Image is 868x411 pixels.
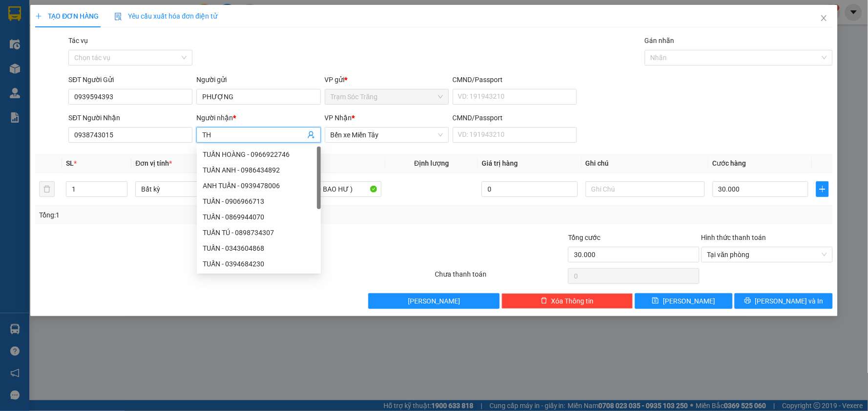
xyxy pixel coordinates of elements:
[817,185,828,193] span: plus
[203,227,315,238] div: TUẤN TÚ - 0898734307
[482,159,518,167] span: Giá trị hàng
[325,74,449,85] div: VP gửi
[203,149,315,160] div: TUẤN HOÀNG - 0966922746
[141,182,249,196] span: Bất kỳ
[197,147,321,162] div: TUẤN HOÀNG - 0966922746
[114,12,217,20] span: Yêu cầu xuất hóa đơn điện tử
[197,194,321,209] div: TUẤN - 0906966713
[66,159,74,167] span: SL
[755,296,824,306] span: [PERSON_NAME] và In
[541,297,548,305] span: delete
[203,243,315,254] div: TUẤN - 0343604868
[325,114,352,122] span: VP Nhận
[145,21,188,30] span: [DATE]
[434,269,567,286] div: Chưa thanh toán
[4,67,101,103] span: Gửi:
[414,159,449,167] span: Định lượng
[56,41,135,51] strong: PHIẾU GỬI HÀNG
[707,247,827,262] span: Tại văn phòng
[68,37,88,44] label: Tác vụ
[331,128,443,142] span: Bến xe Miền Tây
[196,74,320,85] div: Người gửi
[39,210,335,220] div: Tổng: 1
[810,5,838,32] button: Close
[586,181,705,197] input: Ghi Chú
[197,162,321,178] div: TUẤN ANH - 0986434892
[114,13,122,21] img: icon
[203,180,315,191] div: ANH TUẤN - 0939478006
[4,67,101,103] span: Trạm Sóc Trăng
[135,159,172,167] span: Đơn vị tính
[635,293,733,309] button: save[PERSON_NAME]
[820,14,828,22] span: close
[582,154,709,173] th: Ghi chú
[58,31,127,38] span: TP.HCM -SÓC TRĂNG
[744,297,751,305] span: printer
[331,89,443,104] span: Trạm Sóc Trăng
[663,296,715,306] span: [PERSON_NAME]
[735,293,833,309] button: printer[PERSON_NAME] và In
[568,234,600,241] span: Tổng cước
[307,131,315,139] span: user-add
[35,12,99,20] span: TẠO ĐƠN HÀNG
[68,112,192,123] div: SĐT Người Nhận
[203,165,315,175] div: TUẤN ANH - 0986434892
[197,256,321,272] div: TUẤN - 0394684230
[197,178,321,194] div: ANH TUẤN - 0939478006
[453,74,577,85] div: CMND/Passport
[551,296,594,306] span: Xóa Thông tin
[645,37,675,44] label: Gán nhãn
[203,259,315,269] div: TUẤN - 0394684230
[713,159,746,167] span: Cước hàng
[35,13,42,20] span: plus
[145,12,188,30] p: Ngày giờ in:
[197,225,321,240] div: TUẤN TÚ - 0898734307
[502,293,633,309] button: deleteXóa Thông tin
[68,74,192,85] div: SĐT Người Gửi
[203,212,315,222] div: TUẤN - 0869944070
[197,240,321,256] div: TUẤN - 0343604868
[368,293,500,309] button: [PERSON_NAME]
[262,181,381,197] input: VD: Bàn, Ghế
[196,112,320,123] div: Người nhận
[652,297,659,305] span: save
[39,181,55,197] button: delete
[197,209,321,225] div: TUẤN - 0869944070
[482,181,578,197] input: 0
[408,296,460,306] span: [PERSON_NAME]
[701,234,766,241] label: Hình thức thanh toán
[63,5,129,26] strong: XE KHÁCH MỸ DUYÊN
[453,112,577,123] div: CMND/Passport
[816,181,828,197] button: plus
[203,196,315,207] div: TUẤN - 0906966713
